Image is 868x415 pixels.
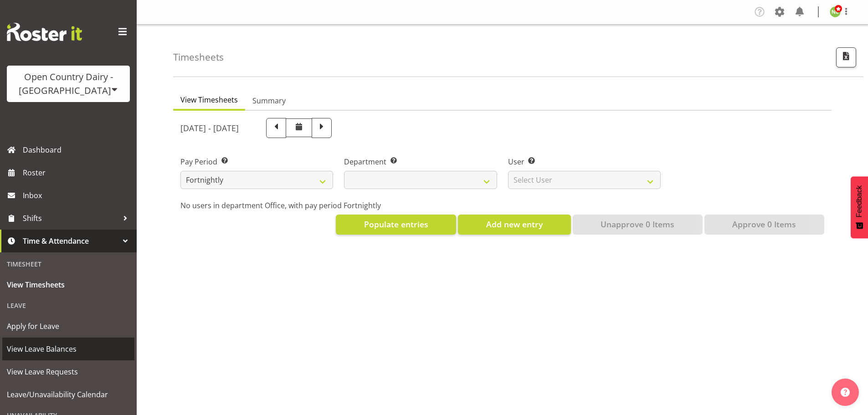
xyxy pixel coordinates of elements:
img: help-xxl-2.png [841,388,850,397]
span: View Timesheets [180,94,238,105]
a: View Leave Balances [2,338,134,360]
label: User [508,156,661,167]
h4: Timesheets [173,52,224,62]
span: Feedback [855,185,863,217]
label: Pay Period [180,156,333,167]
a: Apply for Leave [2,315,134,338]
span: View Leave Balances [7,342,130,356]
div: Timesheet [2,255,134,273]
a: View Timesheets [2,273,134,296]
img: Rosterit website logo [7,23,82,41]
span: Dashboard [23,143,132,157]
button: Approve 0 Items [704,215,824,235]
span: Approve 0 Items [732,218,796,230]
p: No users in department Office, with pay period Fortnightly [180,200,824,211]
span: Summary [252,95,286,106]
div: Open Country Dairy - [GEOGRAPHIC_DATA] [16,70,121,97]
label: Department [344,156,497,167]
div: Leave [2,296,134,315]
button: Export CSV [836,47,856,67]
span: Time & Attendance [23,234,118,248]
span: Unapprove 0 Items [601,218,674,230]
span: View Timesheets [7,278,130,292]
span: Shifts [23,211,118,225]
span: Populate entries [364,218,428,230]
img: nicole-lloyd7454.jpg [830,6,841,17]
a: View Leave Requests [2,360,134,383]
button: Add new entry [458,215,570,235]
span: Leave/Unavailability Calendar [7,388,130,401]
button: Populate entries [336,215,456,235]
button: Unapprove 0 Items [573,215,703,235]
span: Inbox [23,189,132,202]
button: Feedback - Show survey [851,176,868,238]
a: Leave/Unavailability Calendar [2,383,134,406]
span: Add new entry [486,218,543,230]
span: Apply for Leave [7,319,130,333]
span: Roster [23,166,132,179]
span: View Leave Requests [7,365,130,379]
h5: [DATE] - [DATE] [180,123,239,133]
